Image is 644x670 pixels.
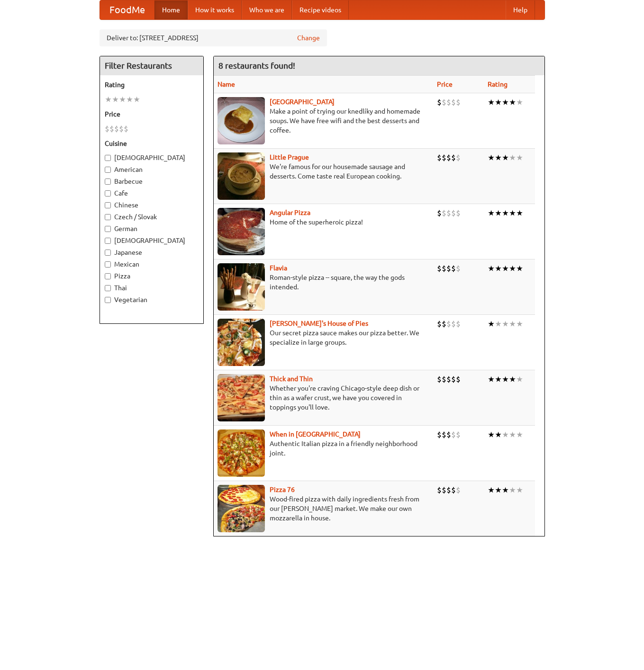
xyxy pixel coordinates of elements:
[218,97,265,144] img: czechpoint.jpg
[456,263,461,274] li: $
[437,80,453,88] a: Price
[105,153,199,162] label: [DEMOGRAPHIC_DATA]
[437,208,442,218] li: $
[105,188,199,198] label: Cafe
[270,98,335,106] a: [GEOGRAPHIC_DATA]
[456,97,461,107] li: $
[446,374,451,384] li: $
[451,152,456,163] li: $
[100,0,154,19] a: FoodMe
[105,202,111,208] input: Chinese
[105,295,199,304] label: Vegetarian
[218,80,235,88] a: Name
[516,208,523,218] li: ★
[495,263,502,274] li: ★
[105,177,199,186] label: Barbecue
[502,97,509,107] li: ★
[437,374,442,384] li: $
[509,263,516,274] li: ★
[437,319,442,329] li: $
[105,273,111,279] input: Pizza
[502,263,509,274] li: ★
[270,430,361,438] a: When in [GEOGRAPHIC_DATA]
[446,208,451,218] li: $
[105,226,111,232] input: German
[133,94,140,105] li: ★
[442,97,446,107] li: $
[451,97,456,107] li: $
[218,328,430,347] p: Our secret pizza sauce makes our pizza better. We specialize in large groups.
[446,97,451,107] li: $
[218,494,430,523] p: Wood-fired pizza with daily ingredients fresh from our [PERSON_NAME] market. We make our own mozz...
[270,264,287,272] a: Flavia
[105,259,199,269] label: Mexican
[516,97,523,107] li: ★
[105,261,111,268] input: Mexican
[126,94,133,105] li: ★
[218,439,430,458] p: Authentic Italian pizza in a friendly neighborhood joint.
[105,200,199,210] label: Chinese
[446,152,451,163] li: $
[105,214,111,220] input: Czech / Slovak
[488,208,495,218] li: ★
[488,429,495,440] li: ★
[218,485,265,532] img: pizza76.jpg
[488,263,495,274] li: ★
[509,208,516,218] li: ★
[105,139,199,148] h5: Cuisine
[218,61,295,70] ng-pluralize: 8 restaurants found!
[270,209,310,216] a: Angular Pizza
[502,319,509,329] li: ★
[119,124,124,134] li: $
[516,152,523,163] li: ★
[442,485,446,495] li: $
[495,152,502,163] li: ★
[456,152,461,163] li: $
[451,485,456,495] li: $
[516,485,523,495] li: ★
[105,248,199,257] label: Japanese
[456,485,461,495] li: $
[442,319,446,329] li: $
[451,319,456,329] li: $
[488,485,495,495] li: ★
[488,374,495,384] li: ★
[442,429,446,440] li: $
[105,238,111,244] input: [DEMOGRAPHIC_DATA]
[451,263,456,274] li: $
[154,0,188,19] a: Home
[442,208,446,218] li: $
[456,319,461,329] li: $
[495,429,502,440] li: ★
[446,319,451,329] li: $
[456,374,461,384] li: $
[105,224,199,233] label: German
[509,97,516,107] li: ★
[506,0,535,19] a: Help
[437,485,442,495] li: $
[509,374,516,384] li: ★
[451,374,456,384] li: $
[446,263,451,274] li: $
[105,109,199,119] h5: Price
[218,208,265,255] img: angular.jpg
[100,56,203,75] h4: Filter Restaurants
[270,153,309,161] a: Little Prague
[105,80,199,89] h5: Rating
[442,152,446,163] li: $
[446,429,451,440] li: $
[105,250,111,256] input: Japanese
[488,80,508,88] a: Rating
[270,320,368,327] b: [PERSON_NAME]'s House of Pies
[105,283,199,293] label: Thai
[270,486,295,493] b: Pizza 76
[105,236,199,245] label: [DEMOGRAPHIC_DATA]
[495,97,502,107] li: ★
[270,375,313,383] a: Thick and Thin
[100,29,327,46] div: Deliver to: [STREET_ADDRESS]
[218,319,265,366] img: luigis.jpg
[218,217,430,227] p: Home of the superheroic pizza!
[516,263,523,274] li: ★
